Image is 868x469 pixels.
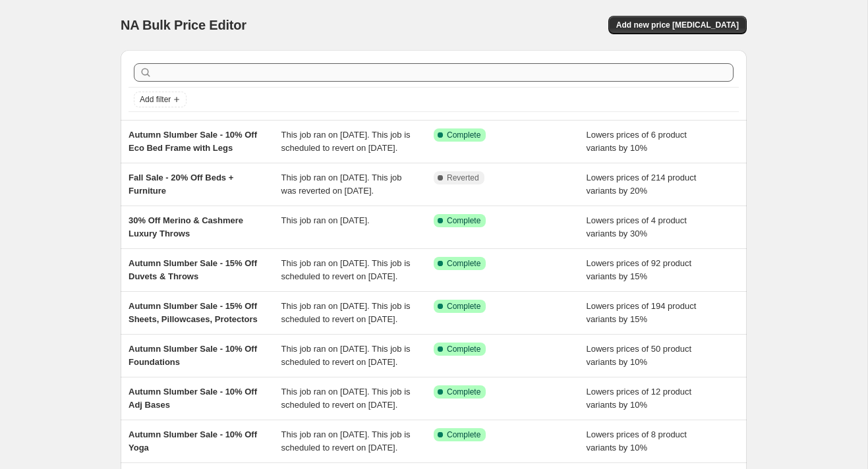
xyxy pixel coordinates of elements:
[447,344,480,354] span: Complete
[587,258,692,281] span: Lowers prices of 92 product variants by 15%
[281,130,411,153] span: This job ran on [DATE]. This job is scheduled to revert on [DATE].
[616,20,739,30] span: Add new price [MEDICAL_DATA]
[121,18,246,32] span: NA Bulk Price Editor
[608,16,747,34] button: Add new price [MEDICAL_DATA]
[447,173,479,183] span: Reverted
[129,258,257,281] span: Autumn Slumber Sale - 15% Off Duvets & Throws
[447,215,480,226] span: Complete
[447,301,480,312] span: Complete
[281,258,411,281] span: This job ran on [DATE]. This job is scheduled to revert on [DATE].
[129,301,258,324] span: Autumn Slumber Sale - 15% Off Sheets, Pillowcases, Protectors
[447,387,480,397] span: Complete
[281,301,411,324] span: This job ran on [DATE]. This job is scheduled to revert on [DATE].
[129,387,257,410] span: Autumn Slumber Sale - 10% Off Adj Bases
[587,130,687,153] span: Lowers prices of 6 product variants by 10%
[587,301,697,324] span: Lowers prices of 194 product variants by 15%
[281,173,402,196] span: This job ran on [DATE]. This job was reverted on [DATE].
[587,387,692,410] span: Lowers prices of 12 product variants by 10%
[447,258,480,269] span: Complete
[587,344,692,367] span: Lowers prices of 50 product variants by 10%
[447,130,480,140] span: Complete
[587,429,687,453] span: Lowers prices of 8 product variants by 10%
[140,94,171,105] span: Add filter
[281,387,411,410] span: This job ran on [DATE]. This job is scheduled to revert on [DATE].
[129,130,257,153] span: Autumn Slumber Sale - 10% Off Eco Bed Frame with Legs
[129,344,257,367] span: Autumn Slumber Sale - 10% Off Foundations
[587,215,687,238] span: Lowers prices of 4 product variants by 30%
[281,429,411,453] span: This job ran on [DATE]. This job is scheduled to revert on [DATE].
[281,215,370,225] span: This job ran on [DATE].
[134,92,187,107] button: Add filter
[129,429,257,453] span: Autumn Slumber Sale - 10% Off Yoga
[447,429,480,440] span: Complete
[281,344,411,367] span: This job ran on [DATE]. This job is scheduled to revert on [DATE].
[129,215,243,238] span: 30% Off Merino & Cashmere Luxury Throws
[129,173,233,196] span: Fall Sale - 20% Off Beds + Furniture
[587,173,697,196] span: Lowers prices of 214 product variants by 20%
